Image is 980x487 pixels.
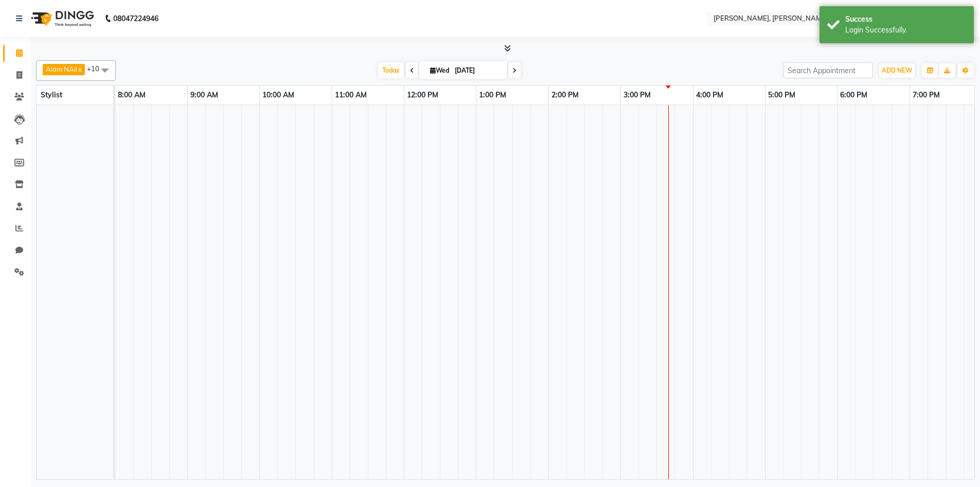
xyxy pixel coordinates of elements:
span: Stylist [41,90,62,99]
a: x [77,65,82,73]
button: ADD NEW [879,63,915,78]
a: 5:00 PM [765,88,798,103]
a: 1:00 PM [476,88,509,103]
input: 2025-09-03 [452,63,503,78]
a: 9:00 AM [188,88,221,103]
span: +10 [87,64,107,73]
img: logo [26,4,97,33]
a: 8:00 AM [115,88,148,103]
input: Search Appointment [783,62,873,78]
a: 11:00 AM [332,88,369,103]
a: 6:00 PM [838,88,870,103]
div: Login Successfully. [845,25,966,36]
span: Wed [427,66,452,74]
a: 4:00 PM [693,88,726,103]
span: Alam NAil [46,65,77,73]
span: ADD NEW [882,66,912,74]
b: 08047224946 [113,4,158,33]
a: 12:00 PM [404,88,441,103]
a: 10:00 AM [260,88,297,103]
a: 3:00 PM [621,88,653,103]
a: 2:00 PM [549,88,581,103]
div: Success [845,14,966,25]
a: 7:00 PM [910,88,942,103]
span: Today [378,62,404,78]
